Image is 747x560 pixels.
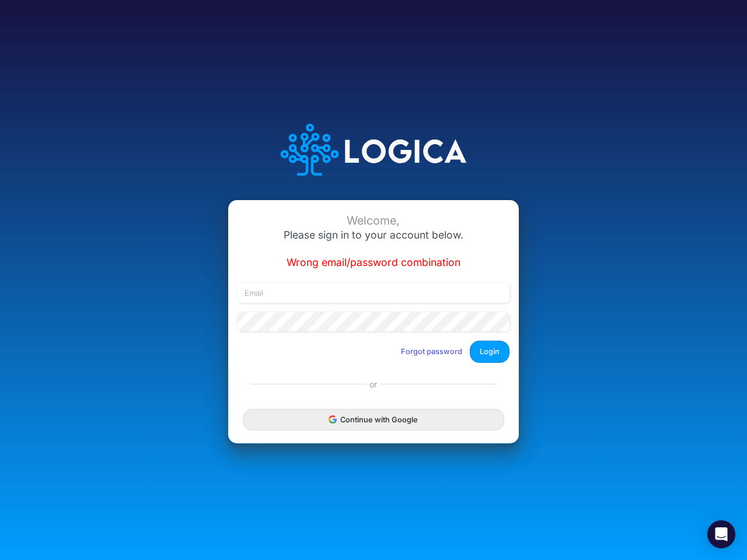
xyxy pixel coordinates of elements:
button: Login [470,341,509,362]
span: Please sign in to your account below. [284,229,463,241]
div: Open Intercom Messenger [707,520,735,548]
input: Email [238,283,509,303]
div: Welcome, [238,214,509,228]
span: Wrong email/password combination [287,256,460,268]
button: Continue with Google [243,409,504,430]
button: Forgot password [393,342,470,361]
